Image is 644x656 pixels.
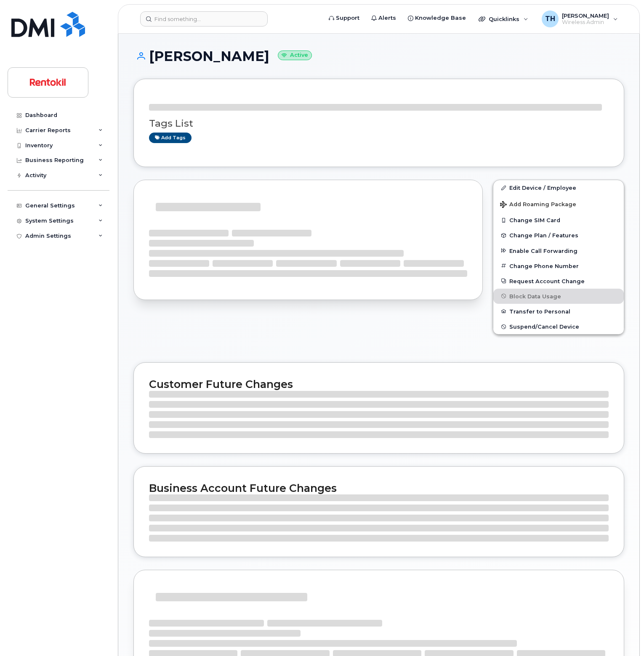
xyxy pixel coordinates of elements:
[509,232,578,239] span: Change Plan / Features
[493,274,624,289] button: Request Account Change
[149,118,609,129] h3: Tags List
[493,258,624,274] button: Change Phone Number
[493,212,624,228] button: Change SIM Card
[133,49,624,64] h1: [PERSON_NAME]
[278,50,312,60] small: Active
[493,195,624,212] button: Add Roaming Package
[493,289,624,304] button: Block Data Usage
[509,324,579,330] span: Suspend/Cancel Device
[149,482,609,494] h2: Business Account Future Changes
[493,228,624,243] button: Change Plan / Features
[493,304,624,319] button: Transfer to Personal
[493,319,624,334] button: Suspend/Cancel Device
[493,243,624,258] button: Enable Call Forwarding
[500,201,576,209] span: Add Roaming Package
[149,133,192,143] a: Add tags
[509,247,577,254] span: Enable Call Forwarding
[493,180,624,195] a: Edit Device / Employee
[149,378,609,390] h2: Customer Future Changes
